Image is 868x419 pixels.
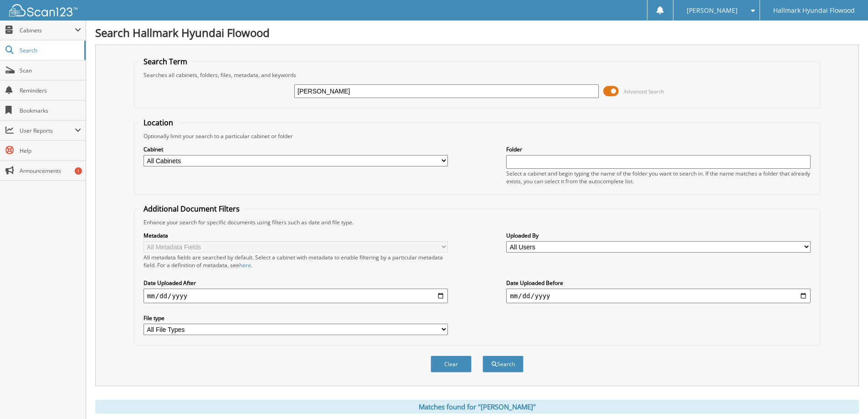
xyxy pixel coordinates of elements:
[9,4,77,16] img: scan123-logo-white.svg
[431,356,472,372] button: Clear
[506,232,811,239] label: Uploaded By
[239,261,251,269] a: here
[139,71,815,79] div: Searches all cabinets, folders, files, metadata, and keywords
[95,25,859,40] h1: Search Hallmark Hyundai Flowood
[20,127,75,134] span: User Reports
[20,67,81,74] span: Scan
[144,314,448,322] label: File type
[144,232,448,239] label: Metadata
[20,47,80,54] span: Search
[483,356,524,372] button: Search
[139,132,815,140] div: Optionally limit your search to a particular cabinet or folder
[75,167,82,175] div: 1
[144,253,448,269] div: All metadata fields are searched by default. Select a cabinet with metadata to enable filtering b...
[139,204,244,214] legend: Additional Document Filters
[506,170,811,185] div: Select a cabinet and begin typing the name of the folder you want to search in. If the name match...
[139,118,178,128] legend: Location
[773,8,855,13] span: Hallmark Hyundai Flowood
[20,107,81,114] span: Bookmarks
[144,289,448,303] input: start
[144,279,448,287] label: Date Uploaded After
[687,8,738,13] span: [PERSON_NAME]
[20,147,81,155] span: Help
[139,57,192,67] legend: Search Term
[20,167,81,175] span: Announcements
[624,88,664,95] span: Advanced Search
[506,279,811,287] label: Date Uploaded Before
[506,145,811,153] label: Folder
[144,145,448,153] label: Cabinet
[506,289,811,303] input: end
[139,218,815,226] div: Enhance your search for specific documents using filters such as date and file type.
[20,26,75,34] span: Cabinets
[20,87,81,94] span: Reminders
[95,400,859,414] div: Matches found for "[PERSON_NAME]"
